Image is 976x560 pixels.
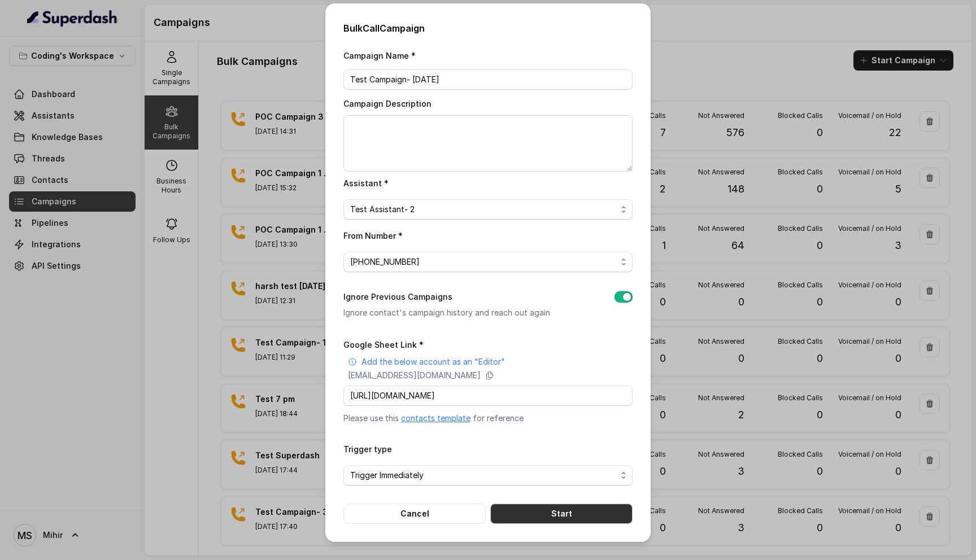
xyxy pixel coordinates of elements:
label: Campaign Name * [343,51,416,60]
span: Test Assistant- 2 [350,203,617,216]
button: Test Assistant- 2 [343,199,633,220]
p: Please use this for reference [343,413,633,424]
button: Start [490,504,633,524]
label: Campaign Description [343,99,432,108]
p: [EMAIL_ADDRESS][DOMAIN_NAME] [348,370,481,381]
label: Google Sheet Link * [343,340,424,349]
label: Ignore Previous Campaigns [343,290,452,304]
p: Add the below account as an "Editor" [361,356,505,368]
h2: Bulk Call Campaign [343,21,633,35]
span: [PHONE_NUMBER] [350,255,617,269]
a: contacts template [401,413,470,423]
button: Cancel [343,504,486,524]
label: Trigger type [343,444,392,454]
label: From Number * [343,231,403,240]
span: Trigger Immediately [350,469,617,482]
p: Ignore contact's campaign history and reach out again [343,306,596,320]
button: Trigger Immediately [343,465,633,485]
label: Assistant * [343,178,389,188]
button: [PHONE_NUMBER] [343,252,633,272]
